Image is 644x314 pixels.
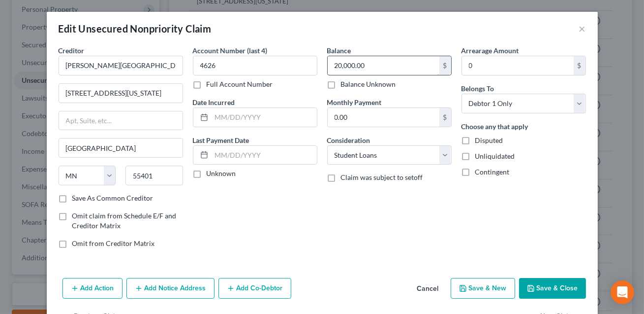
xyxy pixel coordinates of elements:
div: $ [574,56,585,75]
input: Enter address... [59,84,183,103]
span: Disputed [475,136,503,144]
label: Monthly Payment [327,97,382,107]
input: 0.00 [328,108,439,127]
label: Balance [327,45,351,56]
span: Contingent [475,168,510,176]
label: Choose any that apply [461,121,528,132]
span: Omit from Creditor Matrix [72,239,155,247]
button: Save & Close [519,278,586,299]
label: Consideration [327,135,370,145]
div: $ [439,108,451,127]
input: 0.00 [462,56,574,75]
input: MM/DD/YYYY [212,108,317,127]
span: Unliquidated [475,152,515,160]
span: Belongs To [461,84,494,93]
input: 0.00 [328,56,439,75]
label: Last Payment Date [193,135,249,145]
label: Account Number (last 4) [193,45,268,56]
button: Add Co-Debtor [218,278,291,299]
button: Save & New [451,278,515,299]
input: XXXX [193,56,317,75]
button: Add Notice Address [126,278,215,299]
input: Enter city... [59,139,183,157]
input: Apt, Suite, etc... [59,111,183,130]
span: Omit claim from Schedule E/F and Creditor Matrix [72,211,177,230]
label: Save As Common Creditor [72,193,153,203]
input: MM/DD/YYYY [212,146,317,165]
label: Date Incurred [193,97,235,107]
label: Arrearage Amount [461,45,519,56]
input: Search creditor by name... [59,56,183,75]
label: Unknown [207,169,236,178]
button: × [579,23,586,35]
span: Creditor [59,46,85,55]
button: Cancel [409,279,447,299]
div: $ [439,56,451,75]
div: Open Intercom Messenger [611,280,634,304]
span: Claim was subject to setoff [341,173,423,181]
button: Add Action [62,278,123,299]
label: Full Account Number [207,79,273,89]
label: Balance Unknown [341,79,396,89]
input: Enter zip... [125,166,183,185]
div: Edit Unsecured Nonpriority Claim [59,22,212,35]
